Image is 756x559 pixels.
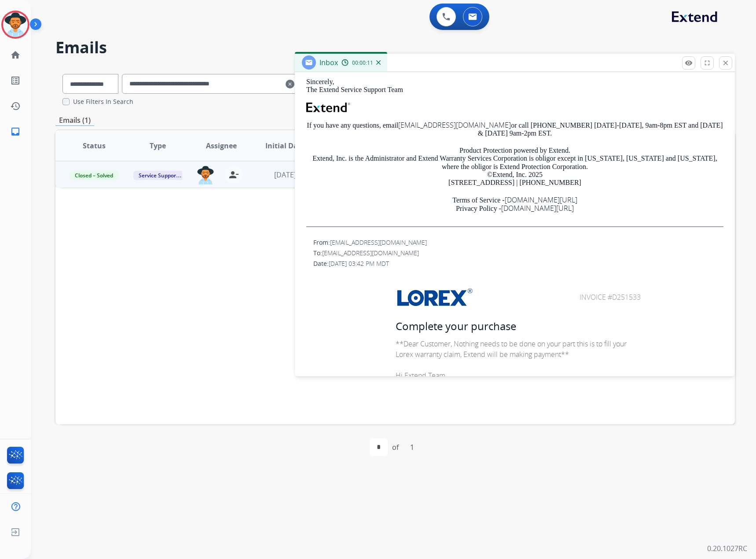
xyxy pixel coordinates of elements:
mat-icon: person_remove [228,169,239,180]
p: 0.20.1027RC [707,543,747,554]
span: Assignee [206,140,237,151]
div: From: [313,238,723,247]
div: To: [313,249,723,257]
mat-icon: inbox [10,126,21,137]
span: [EMAIL_ADDRESS][DOMAIN_NAME] [322,249,419,257]
img: Lorex Corporation US [396,287,475,307]
span: [DATE] 03:42 PM MDT [329,259,389,268]
p: If you have any questions, email or call [PHONE_NUMBER] [DATE]-[DATE], 9am-8pm EST and [DATE] & [... [306,121,723,138]
h2: Emails [55,39,735,56]
span: [DATE] [274,170,296,180]
p: Emails (1) [55,115,94,126]
mat-icon: home [10,50,21,60]
div: 1 [403,438,421,456]
a: [DOMAIN_NAME][URL] [505,195,577,205]
p: Terms of Service - Privacy Policy - [306,196,723,213]
h2: Complete your purchase [396,318,641,334]
mat-icon: history [10,101,21,111]
mat-icon: list_alt [10,75,21,86]
span: Invoice #D251533 [580,292,641,302]
span: Type [150,140,166,151]
div: of [392,442,399,452]
span: 00:00:11 [352,59,373,66]
span: Service Support [133,171,183,180]
span: [EMAIL_ADDRESS][DOMAIN_NAME] [330,238,427,246]
a: [EMAIL_ADDRESS][DOMAIN_NAME] [398,120,511,130]
mat-icon: remove_red_eye [685,59,693,67]
mat-icon: close [722,59,730,67]
img: avatar [3,12,28,37]
img: agent-avatar [197,166,214,184]
span: Closed – Solved [70,171,118,180]
span: Initial Date [265,140,305,151]
p: Sincerely, The Extend Service Support Team [306,78,723,94]
span: Status [83,140,106,151]
a: [DOMAIN_NAME][URL] [501,203,574,213]
label: Use Filters In Search [73,97,133,106]
p: Product Protection powered by Extend. Extend, Inc. is the Administrator and Extend Warranty Servi... [306,147,723,187]
img: Extend Logo [306,103,350,112]
mat-icon: fullscreen [703,59,711,67]
span: Inbox [319,58,338,67]
div: Date: [313,259,723,268]
mat-icon: clear [286,79,294,89]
